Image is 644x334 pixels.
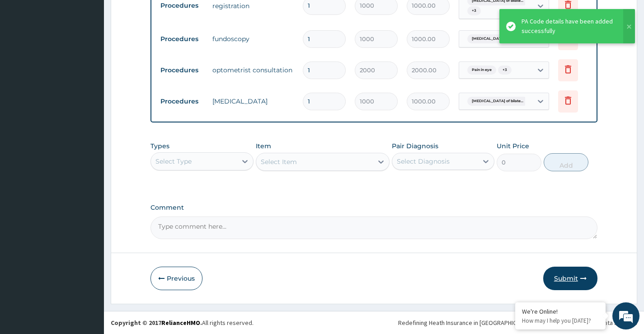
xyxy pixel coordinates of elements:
label: Item [256,141,271,151]
div: Chat with us now [47,51,152,62]
footer: All rights reserved. [104,311,644,334]
button: Add [544,153,588,171]
textarea: Type your message and hit 'Enter' [5,231,172,263]
label: Unit Price [497,141,529,151]
label: Types [150,142,169,150]
img: d_794563401_company_1708531726252_794563401 [17,45,37,68]
div: PA Code details have been added successfully [522,17,615,36]
div: Redefining Heath Insurance in [GEOGRAPHIC_DATA] using Telemedicine and Data Science! [398,318,637,327]
td: fundoscopy [208,30,298,48]
span: Pain in eye [467,66,496,75]
span: We're online! [52,106,125,197]
td: Procedures [156,62,208,79]
span: + 3 [467,6,481,15]
div: We're Online! [522,307,599,315]
span: [MEDICAL_DATA] of bilate... [467,97,528,106]
div: Select Diagnosis [397,157,450,166]
p: How may I help you today? [522,317,599,325]
td: Procedures [156,93,208,110]
button: Previous [150,267,202,290]
span: [MEDICAL_DATA] of bilate... [467,34,528,43]
div: Minimize live chat window [148,5,170,26]
a: RelianceHMO [161,319,200,327]
td: optometrist consultation [208,61,298,79]
td: [MEDICAL_DATA] [208,92,298,110]
label: Pair Diagnosis [392,141,438,151]
button: Submit [543,267,597,290]
span: + 3 [498,66,512,75]
strong: Copyright © 2017 . [111,319,202,327]
td: Procedures [156,31,208,47]
div: Select Type [155,157,192,166]
label: Comment [150,204,597,212]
